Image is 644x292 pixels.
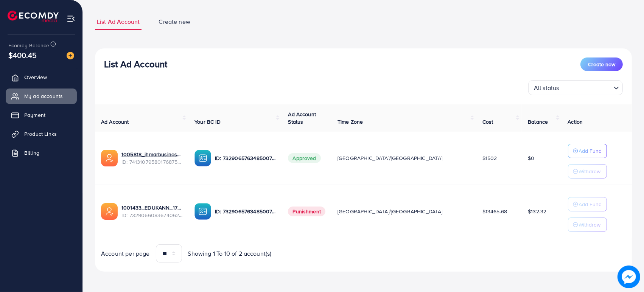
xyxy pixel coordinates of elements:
span: Ad Account Status [288,110,316,126]
span: Showing 1 To 10 of 2 account(s) [188,249,272,258]
button: Add Fund [568,197,607,211]
span: [GEOGRAPHIC_DATA]/[GEOGRAPHIC_DATA] [338,208,443,215]
span: List Ad Account [97,17,140,26]
span: Balance [528,118,548,126]
span: Your BC ID [194,118,221,126]
span: Product Links [24,130,57,138]
span: $400.45 [8,50,37,61]
p: ID: 7329065763485007873 [215,154,276,163]
p: Withdraw [579,167,601,176]
button: Add Fund [568,144,607,158]
img: image [618,266,640,288]
span: Approved [288,153,320,163]
span: Create new [588,61,615,68]
div: <span class='underline'>1001433_EDUKANN_1706431183697</span></br>7329066083674062849 [121,204,182,219]
span: Overview [24,73,47,81]
span: $0 [528,154,534,162]
span: $13465.68 [482,208,507,215]
img: logo [8,11,59,22]
a: My ad accounts [6,89,77,104]
span: All status [532,82,561,93]
span: ID: 7329066083674062849 [121,211,182,219]
span: $1502 [482,154,497,162]
p: Withdraw [579,220,601,229]
button: Create new [580,57,623,71]
img: ic-ads-acc.e4c84228.svg [101,150,118,166]
input: Search for option [562,81,611,93]
span: Create new [159,17,190,26]
span: $132.32 [528,208,546,215]
span: Ecomdy Balance [8,42,49,49]
div: Search for option [528,80,623,95]
a: Product Links [6,126,77,141]
span: [GEOGRAPHIC_DATA]/[GEOGRAPHIC_DATA] [338,154,443,162]
span: Action [568,118,583,126]
p: Add Fund [579,146,602,155]
span: Account per page [101,249,150,258]
p: ID: 7329065763485007873 [215,207,276,216]
span: Ad Account [101,118,129,126]
span: Billing [24,149,39,157]
img: ic-ads-acc.e4c84228.svg [101,203,118,220]
a: 1001433_EDUKANN_1706431183697 [121,204,182,211]
button: Withdraw [568,164,607,179]
span: My ad accounts [24,92,63,100]
span: Payment [24,111,45,119]
span: Punishment [288,207,325,216]
button: Withdraw [568,217,607,232]
span: Cost [482,118,493,126]
p: Add Fund [579,200,602,209]
div: <span class='underline'>1005818_ihmarbusiness_1725998703563</span></br>7413107958017687569 [121,151,182,166]
span: ID: 7413107958017687569 [121,158,182,166]
span: Time Zone [338,118,363,126]
h3: List Ad Account [104,59,167,70]
img: menu [67,14,75,23]
a: 1005818_ihmarbusiness_1725998703563 [121,151,182,158]
a: Overview [6,70,77,85]
a: Payment [6,107,77,123]
img: ic-ba-acc.ded83a64.svg [194,203,211,220]
img: image [67,52,74,59]
img: ic-ba-acc.ded83a64.svg [194,150,211,166]
a: Billing [6,145,77,160]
